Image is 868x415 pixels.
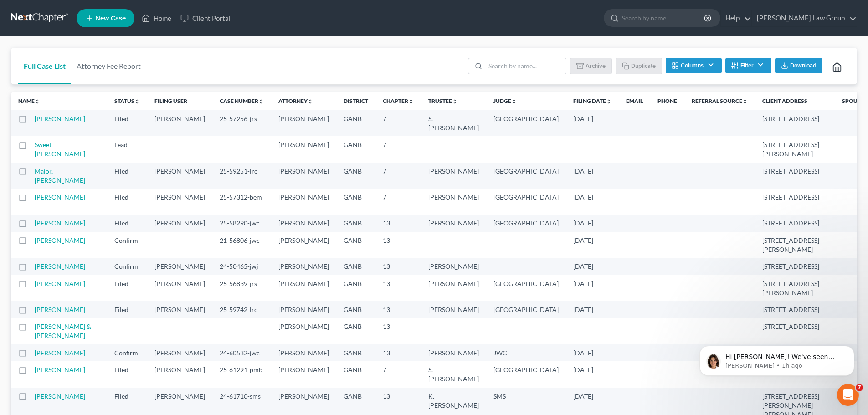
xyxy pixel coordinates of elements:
[147,110,212,136] td: [PERSON_NAME]
[755,301,835,318] td: [STREET_ADDRESS]
[35,193,85,201] a: [PERSON_NAME]
[336,318,375,344] td: GANB
[212,301,271,318] td: 25-59742-lrc
[271,189,336,215] td: [PERSON_NAME]
[271,301,336,318] td: [PERSON_NAME]
[107,275,147,301] td: Filed
[35,115,85,123] a: [PERSON_NAME]
[619,92,650,110] th: Email
[35,306,85,313] a: [PERSON_NAME]
[107,136,147,162] td: Lead
[147,92,212,110] th: Filing User
[271,361,336,387] td: [PERSON_NAME]
[271,275,336,301] td: [PERSON_NAME]
[114,97,140,104] a: Statusunfold_more
[271,215,336,232] td: [PERSON_NAME]
[43,298,51,306] button: Gif picker
[271,344,336,361] td: [PERSON_NAME]
[35,141,85,158] a: Sweet [PERSON_NAME]
[755,189,835,215] td: [STREET_ADDRESS]
[107,189,147,215] td: Filed
[375,275,421,301] td: 13
[212,258,271,275] td: 24-50465-jwj
[421,258,486,275] td: [PERSON_NAME]
[35,262,85,270] a: [PERSON_NAME]
[428,97,457,104] a: Trusteeunfold_more
[160,4,176,20] div: Close
[8,279,175,295] textarea: Message…
[95,15,126,22] span: New Case
[721,10,751,26] a: Help
[35,167,85,184] a: Major, [PERSON_NAME]
[566,258,619,275] td: [DATE]
[755,232,835,258] td: [STREET_ADDRESS][PERSON_NAME]
[383,97,414,104] a: Chapterunfold_more
[375,110,421,136] td: 7
[486,301,566,318] td: [GEOGRAPHIC_DATA]
[7,206,149,314] div: Hi [PERSON_NAME]! We've seen users experience this when filing attempts are too close together. W...
[107,344,147,361] td: Confirm
[107,258,147,275] td: Confirm
[336,344,375,361] td: GANB
[6,4,23,21] button: go back
[856,384,863,391] span: 7
[147,189,212,215] td: [PERSON_NAME]
[421,275,486,301] td: [PERSON_NAME]
[622,10,705,26] input: Search by name...
[336,361,375,387] td: GANB
[755,163,835,189] td: [STREET_ADDRESS]
[147,301,212,318] td: [PERSON_NAME]
[107,301,147,318] td: Filed
[686,327,868,390] iframe: Intercom notifications message
[24,273,133,282] div: ECF Filing Errors
[107,361,147,387] td: Filed
[71,48,146,84] a: Attorney Fee Report
[271,232,336,258] td: [PERSON_NAME]
[147,258,212,275] td: [PERSON_NAME]
[486,275,566,301] td: [GEOGRAPHIC_DATA]
[258,99,264,104] i: unfold_more
[7,109,149,178] div: You’ll get replies here and in your email:✉️[EMAIL_ADDRESS][DOMAIN_NAME]Our usual reply time🕒A fe...
[107,232,147,258] td: Confirm
[271,110,336,136] td: [PERSON_NAME]
[35,99,40,104] i: unfold_more
[44,5,77,11] h1: Operator
[421,344,486,361] td: [PERSON_NAME]
[7,109,175,185] div: Operator says…
[26,5,41,20] img: Profile image for Operator
[375,163,421,189] td: 7
[755,136,835,162] td: [STREET_ADDRESS][PERSON_NAME]
[336,275,375,301] td: GANB
[336,215,375,232] td: GANB
[15,211,142,265] div: Hi [PERSON_NAME]! We've seen users experience this when filing attempts are too close together. W...
[15,154,142,172] div: Our usual reply time 🕒
[755,275,835,301] td: [STREET_ADDRESS][PERSON_NAME]
[15,114,142,150] div: You’ll get replies here and in your email: ✉️
[336,110,375,136] td: GANB
[39,187,155,195] div: joined the conversation
[452,99,457,104] i: unfold_more
[421,215,486,232] td: [PERSON_NAME]
[755,110,835,136] td: [STREET_ADDRESS]
[212,215,271,232] td: 25-58290-jwc
[147,275,212,301] td: [PERSON_NAME]
[7,51,175,64] div: [DATE]
[147,215,212,232] td: [PERSON_NAME]
[143,4,160,21] button: Home
[752,10,857,26] a: [PERSON_NAME] Law Group
[486,189,566,215] td: [GEOGRAPHIC_DATA]
[566,189,619,215] td: [DATE]
[421,110,486,136] td: S. [PERSON_NAME]
[375,136,421,162] td: 7
[176,10,235,26] a: Client Portal
[137,10,176,26] a: Home
[566,215,619,232] td: [DATE]
[35,280,85,287] a: [PERSON_NAME]
[336,258,375,275] td: GANB
[725,58,771,73] button: Filter
[35,219,85,227] a: [PERSON_NAME]
[755,318,835,344] td: [STREET_ADDRESS]
[493,97,517,104] a: Judgeunfold_more
[39,188,90,194] b: [PERSON_NAME]
[212,275,271,301] td: 25-56839-jrs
